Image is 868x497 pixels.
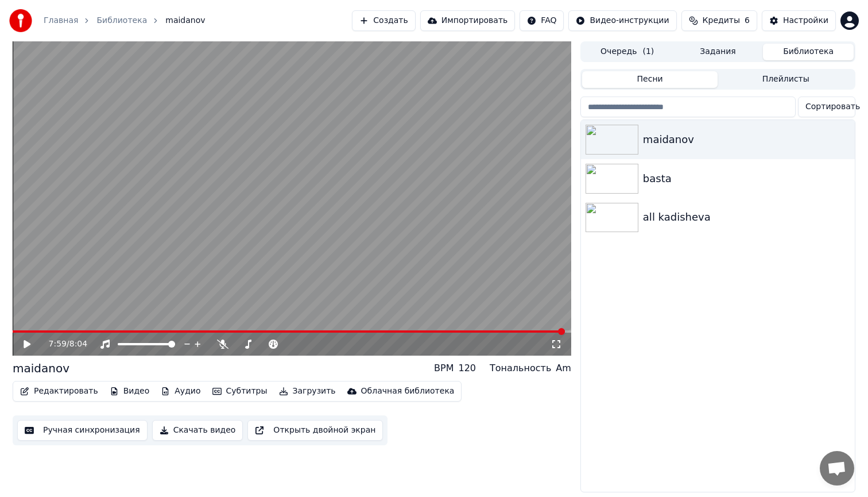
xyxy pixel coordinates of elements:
button: Субтитры [208,383,272,399]
div: Тональность [490,361,551,375]
div: / [49,338,76,350]
span: 7:59 [49,338,67,350]
button: Библиотека [763,44,854,60]
button: Песни [582,71,718,88]
button: Редактировать [15,383,103,399]
button: Видео [105,383,154,399]
span: Кредиты [703,15,740,26]
button: Импортировать [420,10,516,31]
div: Облачная библиотека [361,386,455,397]
img: youka [9,9,32,32]
div: basta [643,171,850,187]
span: maidanov [165,15,205,26]
div: Настройки [783,15,828,26]
nav: breadcrumb [44,15,206,26]
button: Открыть двойной экран [247,420,383,441]
div: Am [556,361,571,375]
span: 6 [745,15,750,26]
button: FAQ [520,10,564,31]
div: 120 [458,361,476,375]
a: Библиотека [96,15,147,26]
button: Аудио [156,383,205,399]
button: Настройки [762,10,836,31]
button: Ручная синхронизация [17,420,148,441]
button: Загрузить [274,383,340,399]
button: Скачать видео [152,420,243,441]
div: all kadisheva [643,209,850,225]
span: ( 1 ) [642,46,654,57]
button: Очередь [582,44,673,60]
button: Кредиты6 [681,10,757,31]
div: maidanov [643,132,850,148]
div: BPM [434,361,454,375]
button: Видео-инструкции [568,10,676,31]
button: Плейлисты [718,71,854,88]
span: 8:04 [69,338,87,350]
button: Создать [352,10,415,31]
div: maidanov [13,360,69,376]
div: Открытый чат [820,451,854,486]
a: Главная [44,15,78,26]
button: Задания [673,44,764,60]
span: Сортировать [805,101,860,113]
